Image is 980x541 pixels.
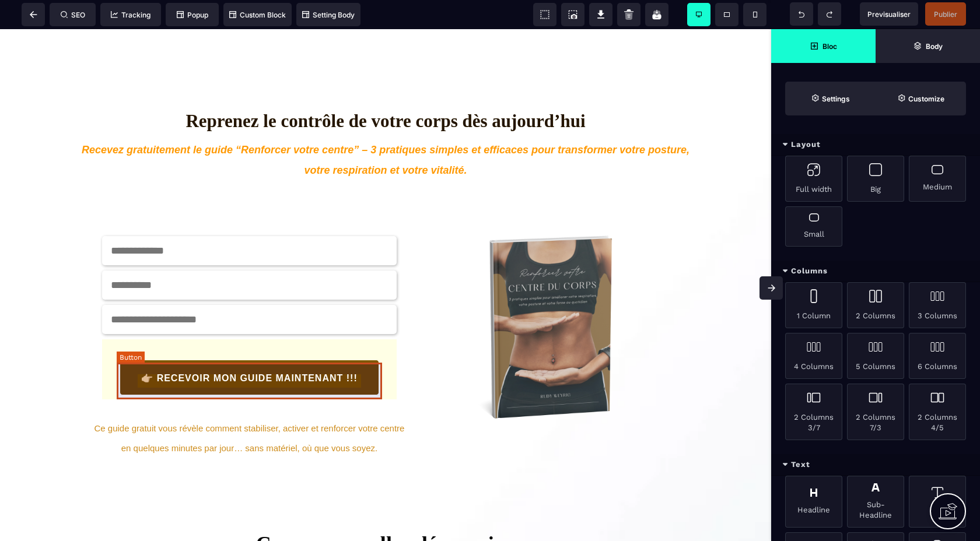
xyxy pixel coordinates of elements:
span: Setting Body [302,10,355,19]
div: Big [847,156,904,202]
span: View components [533,3,556,26]
strong: Settings [822,94,850,103]
div: Layout [771,134,980,156]
div: Headline [785,476,842,528]
div: Text [909,476,966,528]
div: Full width [785,156,842,202]
button: 👉🏼 RECEVOIR MON GUIDE MAINTENANT !!! [120,331,379,366]
span: Popup [177,10,208,19]
span: SEO [61,10,85,19]
strong: Bloc [822,42,837,51]
strong: Body [926,42,943,51]
span: Tracking [111,10,150,19]
div: 2 Columns [847,282,904,328]
span: Preview [860,2,918,26]
div: 2 Columns 4/5 [909,384,966,440]
div: Sub-Headline [847,476,904,528]
span: Open Blocks [771,29,876,63]
img: b5817189f640a198fbbb5bc8c2515528_10.png [430,184,659,412]
div: Medium [909,156,966,202]
span: Previsualiser [867,10,911,19]
div: 1 Column [785,282,842,328]
span: Custom Block [229,10,286,19]
div: 2 Columns 7/3 [847,384,904,440]
div: 4 Columns [785,333,842,379]
div: 5 Columns [847,333,904,379]
span: Open Style Manager [876,82,966,115]
span: Settings [785,82,876,115]
div: Columns [771,261,980,282]
strong: Customize [908,94,944,103]
div: Small [785,206,842,247]
div: Text [771,454,980,476]
span: Screenshot [561,3,584,26]
div: 3 Columns [909,282,966,328]
text: Ce que vous allez découvrir : [165,484,607,534]
span: Open Layer Manager [876,29,980,63]
div: 6 Columns [909,333,966,379]
span: Publier [934,10,957,19]
div: 2 Columns 3/7 [785,384,842,440]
